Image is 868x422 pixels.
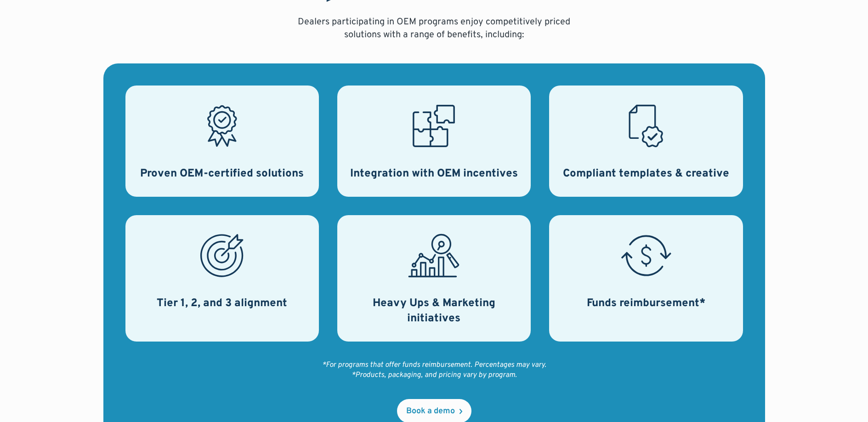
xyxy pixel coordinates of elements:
[295,16,574,41] p: Dealers participating in OEM programs enjoy competitively priced solutions with a range of benefi...
[348,296,520,327] h3: Heavy Ups & Marketing initiatives
[350,166,518,182] h3: Integration with OEM incentives
[563,166,729,182] h3: Compliant templates & creative
[322,360,546,381] div: *For programs that offer funds reimbursement. Percentages may vary. *Products, packaging, and pri...
[587,296,705,312] h3: Funds reimbursement*
[140,166,304,182] h3: Proven OEM-certified solutions
[157,296,287,312] h3: Tier 1, 2, and 3 alignment
[406,407,455,416] div: Book a demo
